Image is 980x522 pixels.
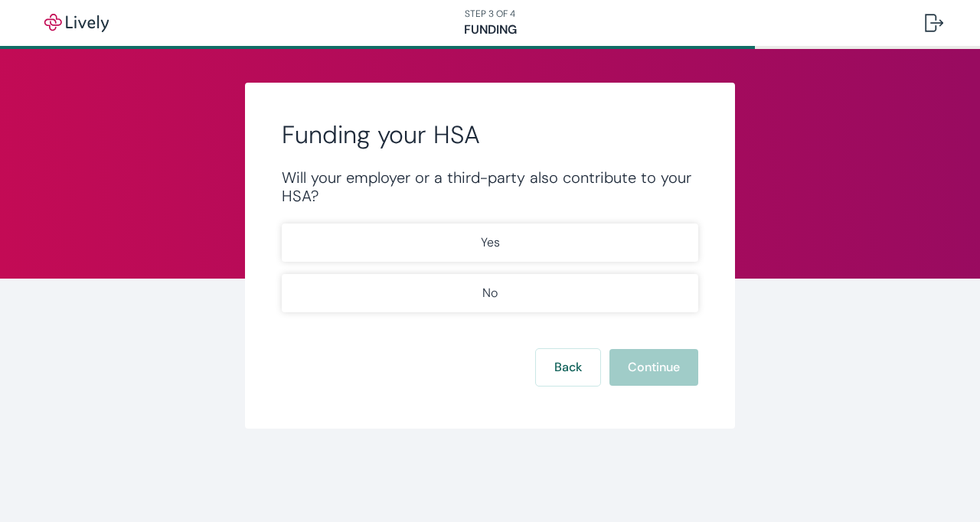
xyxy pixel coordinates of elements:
[282,119,698,150] h2: Funding your HSA
[282,223,698,262] button: Yes
[482,284,498,302] p: No
[536,349,600,386] button: Back
[913,5,955,41] button: Log out
[481,233,500,252] p: Yes
[282,168,698,205] div: Will your employer or a third-party also contribute to your HSA?
[282,274,698,312] button: No
[34,14,119,32] img: Lively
